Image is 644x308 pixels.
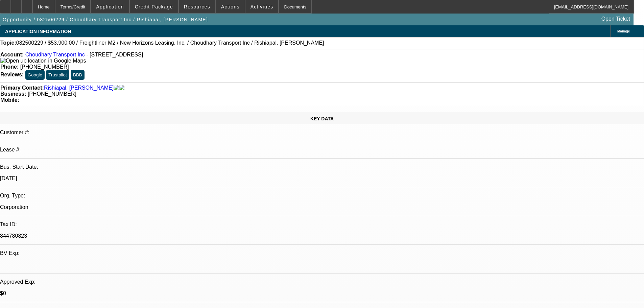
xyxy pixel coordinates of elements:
img: linkedin-icon.png [119,85,124,91]
a: View Google Maps [0,58,86,64]
strong: Reviews: [0,72,24,77]
button: Activities [245,0,279,13]
span: KEY DATA [310,116,334,121]
button: Actions [216,0,245,13]
button: BBB [71,70,85,80]
strong: Business: [0,91,26,97]
span: APPLICATION INFORMATION [5,29,71,34]
button: Google [25,70,45,80]
span: Manage [617,29,630,33]
a: Choudhary Transport Inc [25,52,85,57]
strong: Mobile: [0,97,19,103]
span: Opportunity / 082500229 / Choudhary Transport Inc / Rishiapal, [PERSON_NAME] [3,17,208,22]
strong: Account: [0,52,24,57]
span: Actions [221,4,240,9]
img: Open up location in Google Maps [0,58,86,64]
strong: Topic: [0,40,16,46]
a: Rishiapal, [PERSON_NAME] [44,85,114,91]
button: Credit Package [130,0,178,13]
span: - [STREET_ADDRESS] [86,52,143,57]
span: [PHONE_NUMBER] [20,64,69,70]
button: Trustpilot [46,70,69,80]
span: Application [96,4,124,9]
span: 082500229 / $53,900.00 / Freightliner M2 / New Horizons Leasing, Inc. / Choudhary Transport Inc /... [16,40,324,46]
button: Application [91,0,129,13]
img: facebook-icon.png [114,85,119,91]
span: [PHONE_NUMBER] [28,91,76,97]
strong: Primary Contact: [0,85,44,91]
a: Open Ticket [599,13,633,25]
strong: Phone: [0,64,19,70]
span: Credit Package [135,4,173,9]
span: Activities [251,4,273,9]
button: Resources [179,0,215,13]
span: Resources [184,4,210,9]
